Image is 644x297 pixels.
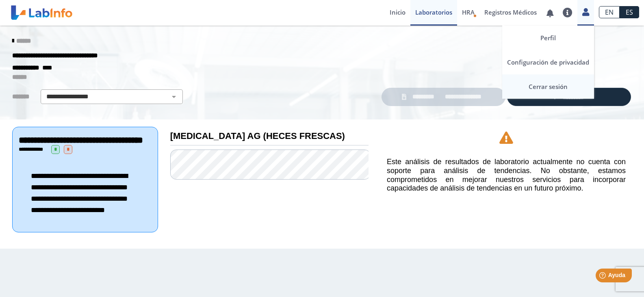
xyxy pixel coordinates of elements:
[170,131,345,141] font: [MEDICAL_DATA] AG (HECES FRESCAS)
[502,26,594,50] a: Perfil
[540,34,556,42] font: Perfil
[572,265,635,288] iframe: Lanzador de widgets de ayuda
[605,8,614,17] font: EN
[387,158,626,192] font: Este análisis de resultados de laboratorio actualmente no cuenta con soporte para análisis de ten...
[529,82,568,91] font: Cerrar sesión
[507,58,589,66] font: Configuración de privacidad
[390,8,405,16] font: Inicio
[415,8,452,16] font: Laboratorios
[626,8,633,17] font: ES
[502,50,594,74] a: Configuración de privacidad
[484,8,537,16] font: Registros Médicos
[462,8,475,16] font: HRA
